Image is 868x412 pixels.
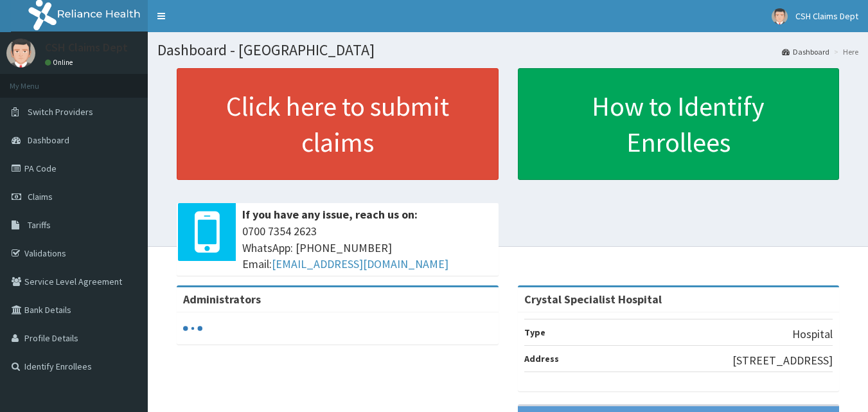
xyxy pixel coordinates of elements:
[183,292,261,307] b: Administrators
[524,353,559,364] b: Address
[831,46,858,57] li: Here
[792,326,833,343] p: Hospital
[45,42,128,53] p: CSH Claims Dept
[28,191,53,202] span: Claims
[772,8,788,24] img: User Image
[272,256,448,271] a: [EMAIL_ADDRESS][DOMAIN_NAME]
[242,223,492,273] span: 0700 7354 2623 WhatsApp: [PHONE_NUMBER] Email:
[524,327,545,338] b: Type
[782,46,829,57] a: Dashboard
[242,207,418,222] b: If you have any issue, reach us on:
[28,219,51,231] span: Tariffs
[157,42,858,58] h1: Dashboard - [GEOGRAPHIC_DATA]
[795,10,858,22] span: CSH Claims Dept
[732,352,833,369] p: [STREET_ADDRESS]
[524,292,662,307] strong: Crystal Specialist Hospital
[518,68,840,180] a: How to Identify Enrollees
[177,68,499,180] a: Click here to submit claims
[28,134,69,146] span: Dashboard
[6,39,35,67] img: User Image
[45,58,76,67] a: Online
[28,106,93,118] span: Switch Providers
[183,319,202,338] svg: audio-loading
